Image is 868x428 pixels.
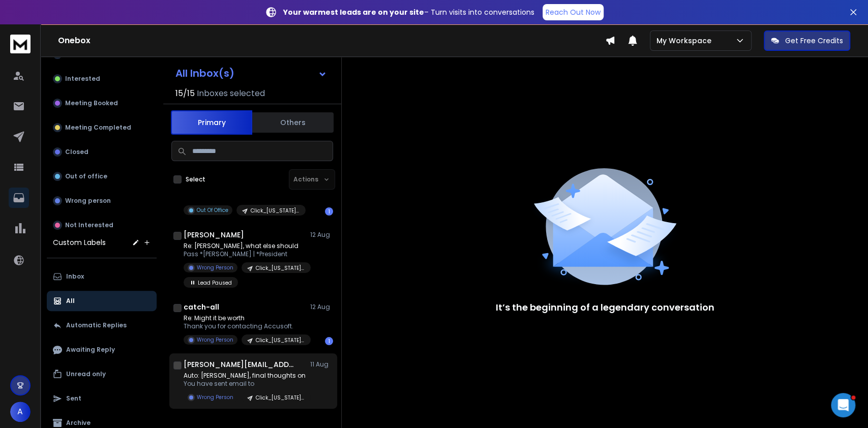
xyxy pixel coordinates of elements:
[66,370,106,378] p: Unread only
[47,340,157,360] button: Awaiting Reply
[184,230,244,240] h1: [PERSON_NAME]
[47,117,157,138] button: Meeting Completed
[831,393,855,417] iframe: Intercom live chat
[256,337,305,344] p: Click_[US_STATE]_ Software
[184,359,295,370] h1: [PERSON_NAME][EMAIL_ADDRESS][DOMAIN_NAME]
[47,388,157,409] button: Sent
[65,75,100,83] p: Interested
[197,206,228,214] p: Out Of Office
[175,87,195,100] span: 15 / 15
[251,207,300,215] p: Click_[US_STATE]_ Software
[66,297,75,305] p: All
[66,321,127,329] p: Automatic Replies
[310,303,333,311] p: 12 Aug
[310,360,333,369] p: 11 Aug
[256,264,305,272] p: Click_[US_STATE]_ Software
[47,364,157,384] button: Unread only
[10,35,31,53] img: logo
[10,402,31,422] button: A
[47,315,157,335] button: Automatic Replies
[47,69,157,89] button: Interested
[47,93,157,113] button: Meeting Booked
[66,346,115,354] p: Awaiting Reply
[47,215,157,235] button: Not Interested
[66,272,84,281] p: Inbox
[197,87,265,100] h3: Inboxes selected
[198,279,232,287] p: Lead Paused
[543,4,604,20] a: Reach Out Now
[47,166,157,187] button: Out of office
[171,110,252,135] button: Primary
[325,207,333,216] div: 1
[66,394,81,403] p: Sent
[47,266,157,287] button: Inbox
[546,7,601,17] p: Reach Out Now
[496,300,714,315] p: It’s the beginning of a legendary conversation
[65,148,88,156] p: Closed
[184,372,306,380] p: Auto: [PERSON_NAME], final thoughts on
[58,35,605,47] h1: Onebox
[283,7,534,17] p: – Turn visits into conversations
[47,191,157,211] button: Wrong person
[764,30,850,51] button: Get Free Credits
[325,337,333,345] div: 1
[656,36,715,46] p: My Workspace
[310,231,333,239] p: 12 Aug
[197,393,233,401] p: Wrong Person
[66,419,91,427] p: Archive
[256,394,305,402] p: Click_[US_STATE]_ Software
[175,68,234,78] h1: All Inbox(s)
[197,264,233,271] p: Wrong Person
[184,250,306,258] p: Pass *[PERSON_NAME] | *President
[184,380,306,388] p: You have sent email to
[184,242,306,250] p: Re: [PERSON_NAME], what else should
[47,291,157,311] button: All
[53,237,106,248] h3: Custom Labels
[184,314,306,322] p: Re: Might it be worth
[252,111,334,134] button: Others
[65,197,111,205] p: Wrong person
[283,7,424,17] strong: Your warmest leads are on your site
[186,175,205,184] label: Select
[167,63,335,83] button: All Inbox(s)
[197,336,233,344] p: Wrong Person
[65,124,131,132] p: Meeting Completed
[65,221,113,229] p: Not Interested
[785,36,843,46] p: Get Free Credits
[65,172,107,180] p: Out of office
[65,99,118,107] p: Meeting Booked
[47,142,157,162] button: Closed
[184,302,219,312] h1: catch-all
[184,322,306,330] p: Thank you for contacting Accusoft.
